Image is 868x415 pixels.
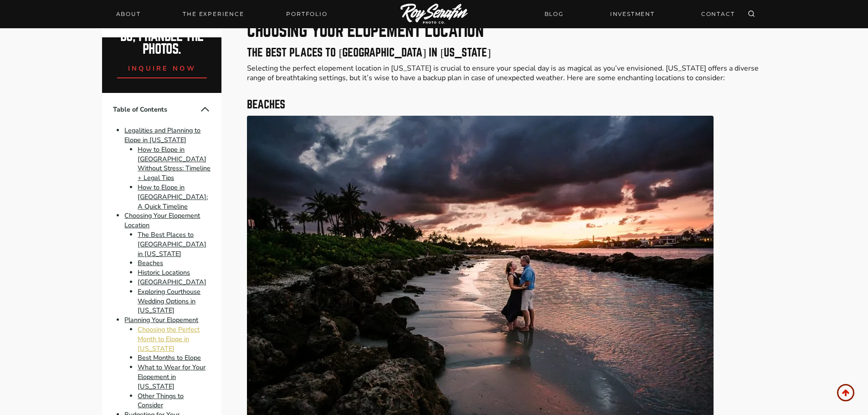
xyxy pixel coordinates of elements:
a: [GEOGRAPHIC_DATA] [138,277,206,287]
a: THE EXPERIENCE [177,8,249,20]
a: The Best Places to [GEOGRAPHIC_DATA] in [US_STATE] [138,230,206,258]
button: View Search Form [745,8,758,20]
a: Other Things to Consider [138,391,184,410]
a: How to Elope in [GEOGRAPHIC_DATA]: A Quick Timeline [138,183,208,211]
span: inquire now [128,64,196,73]
a: How to Elope in [GEOGRAPHIC_DATA] Without Stress: Timeline + Legal Tips [138,145,211,182]
a: Legalities and Planning to Elope in [US_STATE] [124,126,200,144]
a: Planning Your Elopement [124,315,198,324]
a: BLOG [539,6,569,22]
a: Portfolio [281,8,333,20]
a: INVESTMENT [605,6,660,22]
a: inquire now [117,56,207,78]
h3: The Best Places to [GEOGRAPHIC_DATA] in [US_STATE] [247,47,765,58]
a: Choosing Your Elopement Location [124,211,200,230]
img: Logo of Roy Serafin Photo Co., featuring stylized text in white on a light background, representi... [401,4,468,25]
a: About [111,8,146,20]
h3: Beaches [247,99,765,110]
nav: Primary Navigation [111,8,333,20]
a: Historic Locations [138,268,190,277]
a: Scroll to top [837,384,854,401]
span: Table of Contents [113,105,200,114]
a: CONTACT [696,6,740,22]
nav: Secondary Navigation [539,6,740,22]
h2: Choosing Your Elopement Location [247,23,765,39]
p: Selecting the perfect elopement location in [US_STATE] is crucial to ensure your special day is a... [247,64,765,83]
button: Collapse Table of Contents [200,104,211,115]
a: Exploring Courthouse Wedding Options in [US_STATE] [138,287,200,315]
a: Beaches [138,259,163,268]
a: Choosing the Perfect Month to Elope in [US_STATE] [138,325,200,353]
a: Best Months to Elope [138,354,201,363]
a: What to Wear for Your Elopement in [US_STATE] [138,363,205,391]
